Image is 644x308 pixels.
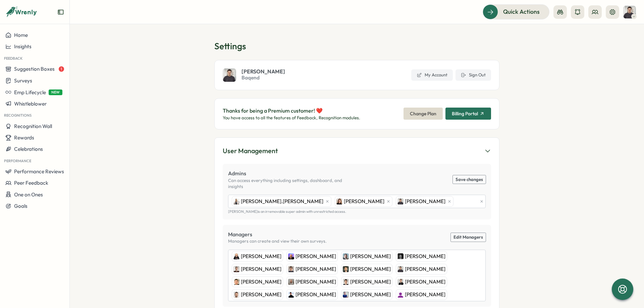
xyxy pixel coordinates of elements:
[469,72,486,78] span: Sign Out
[483,4,549,19] button: Quick Actions
[343,292,349,298] img: Moritz Seedorf
[233,279,239,285] img: Tobias Meckel
[241,69,285,74] span: [PERSON_NAME]
[49,89,62,95] span: NEW
[623,6,636,18] img: Simon Head
[425,72,447,78] span: My Account
[350,291,391,298] span: [PERSON_NAME]
[397,198,404,204] img: Simon Head
[343,253,349,259] img: Lars Nowak
[214,40,499,52] h1: Settings
[397,253,404,259] img: Tobias Baldauf
[350,253,391,260] span: [PERSON_NAME]
[405,253,445,260] span: [PERSON_NAME]
[344,198,384,205] span: [PERSON_NAME]
[405,291,445,298] span: [PERSON_NAME]
[241,253,281,260] span: [PERSON_NAME]
[397,292,404,298] img: Stephan Succo
[241,74,285,81] span: Baqend
[296,278,336,286] span: [PERSON_NAME]
[241,198,323,205] span: [PERSON_NAME].[PERSON_NAME]
[233,266,239,272] img: Erik Witt
[452,111,478,116] span: Billing Portal
[57,9,64,15] button: Expand sidebar
[445,108,491,120] button: Billing Portal
[14,32,28,38] span: Home
[404,108,443,120] button: Change Plan
[451,233,486,242] a: Edit Managers
[228,169,357,178] p: Admins
[405,265,445,273] span: [PERSON_NAME]
[410,108,436,119] span: Change Plan
[14,89,46,96] span: Emp Lifecycle
[14,203,28,209] span: Goals
[350,265,391,273] span: [PERSON_NAME]
[350,278,391,286] span: [PERSON_NAME]
[233,198,239,204] img: denise.wimmer
[336,198,342,204] img: Steffi Knapp
[405,198,445,205] span: [PERSON_NAME]
[288,279,294,285] img: Sven Decken
[397,279,404,285] img: Kevin Twesten
[223,146,491,156] button: User Management
[455,69,491,81] button: Sign Out
[14,66,55,72] span: Suggestion Boxes
[223,146,278,156] div: User Management
[223,115,360,121] p: You have access to all the features of Feedback, Recognition modules.
[233,253,239,259] img: Jorn Domnik
[288,292,294,298] img: Ben Deger
[14,168,64,175] span: Performance Reviews
[14,180,48,186] span: Peer Feedback
[296,253,336,260] span: [PERSON_NAME]
[241,291,281,298] span: [PERSON_NAME]
[14,134,34,141] span: Rewards
[228,230,327,239] p: Managers
[14,191,43,198] span: One on Ones
[405,278,445,286] span: [PERSON_NAME]
[228,209,486,214] p: [PERSON_NAME] is an irremovable super admin with unrestricted access.
[233,292,239,298] img: Stefan Puriss
[343,266,349,272] img: Florian Bucklers
[343,279,349,285] img: Felix Gessert
[14,146,43,152] span: Celebrations
[296,265,336,273] span: [PERSON_NAME]
[223,107,360,115] p: Thanks for being a Premium customer! ❤️
[296,291,336,298] span: [PERSON_NAME]
[228,238,327,244] p: Managers can create and view their own surveys.
[241,265,281,273] span: [PERSON_NAME]
[228,178,357,189] p: Can access everything including settings, dashboard, and insights
[288,266,294,272] img: Julian Schenkemeyer
[14,43,32,50] span: Insights
[288,253,294,259] img: Fabian Krumbholz
[241,278,281,286] span: [PERSON_NAME]
[411,69,453,81] a: My Account
[14,101,47,107] span: Whistleblower
[223,68,236,82] img: Simon Head
[397,266,404,272] img: Simon Head
[14,123,52,129] span: Recognition Wall
[59,66,64,72] span: 1
[453,175,486,184] button: Save changes
[14,77,32,84] span: Surveys
[503,7,540,16] span: Quick Actions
